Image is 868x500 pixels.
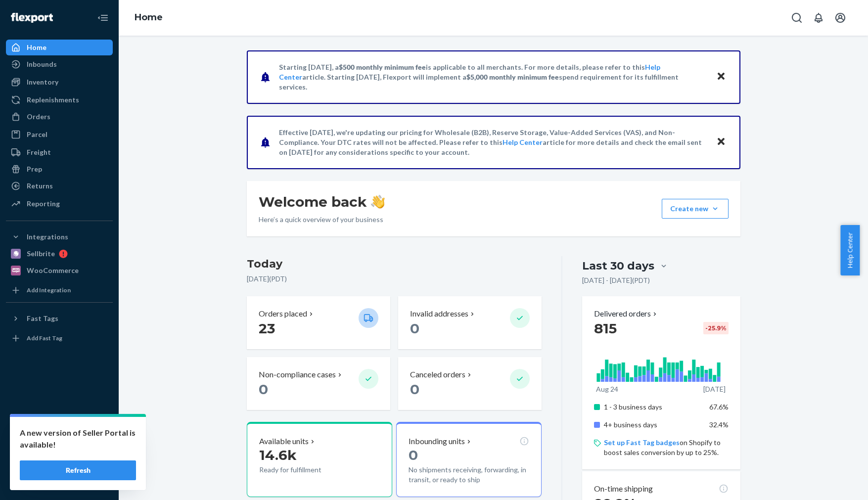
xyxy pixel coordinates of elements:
button: Open Search Box [787,8,807,28]
p: Starting [DATE], a is applicable to all merchants. For more details, please refer to this article... [279,62,707,92]
button: Open notifications [809,8,828,28]
a: Add Fast Tag [6,330,113,346]
ol: breadcrumbs [127,3,171,32]
span: $500 monthly minimum fee [339,63,426,71]
div: Orders [27,112,50,122]
button: Non-compliance cases 0 [247,357,390,410]
a: Orders [6,109,113,125]
p: [DATE] [703,384,726,394]
h3: Today [247,256,542,272]
a: Replenishments [6,92,113,108]
div: -25.9 % [703,322,729,334]
span: 67.6% [709,403,729,411]
button: Refresh [20,460,136,480]
button: Close [715,135,728,149]
button: Integrations [6,229,113,245]
p: Canceled orders [410,369,465,380]
button: Open account menu [830,8,850,28]
a: Home [6,40,113,55]
p: No shipments receiving, forwarding, in transit, or ready to ship [409,465,529,485]
button: Inbounding units0No shipments receiving, forwarding, in transit, or ready to ship [396,422,542,497]
p: Inbounding units [409,436,465,447]
p: Ready for fulfillment [259,465,351,475]
div: WooCommerce [27,266,79,275]
button: Close Navigation [93,8,113,28]
a: Returns [6,178,113,194]
a: Reporting [6,196,113,212]
p: Invalid addresses [410,308,468,319]
span: 0 [410,320,419,337]
p: [DATE] - [DATE] ( PDT ) [582,275,650,285]
a: Sellbrite [6,246,113,262]
button: Available units14.6kReady for fulfillment [247,422,392,497]
div: Add Integration [27,286,71,294]
div: Reporting [27,199,60,209]
a: WooCommerce [6,263,113,278]
p: Effective [DATE], we're updating our pricing for Wholesale (B2B), Reserve Storage, Value-Added Se... [279,128,707,157]
div: Prep [27,164,42,174]
a: Prep [6,161,113,177]
p: A new version of Seller Portal is available! [20,427,136,451]
div: Home [27,43,46,52]
p: [DATE] ( PDT ) [247,274,542,284]
a: Talk to Support [6,439,113,455]
p: 4+ business days [604,420,701,430]
div: Last 30 days [582,258,654,273]
div: Sellbrite [27,249,55,259]
div: Add Fast Tag [27,334,62,342]
button: Create new [662,199,729,219]
a: Home [135,12,163,23]
div: Parcel [27,130,47,139]
button: Help Center [840,225,860,275]
div: Integrations [27,232,68,242]
img: Flexport logo [11,13,53,23]
button: Close [715,70,728,84]
p: Here’s a quick overview of your business [259,215,385,225]
p: Non-compliance cases [259,369,336,380]
p: Orders placed [259,308,307,319]
button: Fast Tags [6,311,113,326]
p: Aug 24 [596,384,618,394]
a: Set up Fast Tag badges [604,438,680,447]
a: Help Center [503,138,543,146]
span: 14.6k [259,447,297,463]
a: Help Center [6,455,113,471]
button: Invalid addresses 0 [398,296,542,349]
div: Freight [27,147,51,157]
p: Available units [259,436,309,447]
p: 1 - 3 business days [604,402,701,412]
a: Add Integration [6,282,113,298]
button: Give Feedback [6,472,113,488]
a: Parcel [6,127,113,142]
span: $5,000 monthly minimum fee [466,73,559,81]
span: 32.4% [709,420,729,429]
span: 0 [409,447,418,463]
p: on Shopify to boost sales conversion by up to 25%. [604,438,728,457]
button: Canceled orders 0 [398,357,542,410]
div: Inbounds [27,59,57,69]
a: Settings [6,422,113,438]
div: Returns [27,181,53,191]
a: Inventory [6,74,113,90]
button: Delivered orders [594,308,659,319]
div: Fast Tags [27,314,58,323]
p: On-time shipping [594,483,653,495]
img: hand-wave emoji [371,195,385,209]
a: Inbounds [6,56,113,72]
a: Freight [6,144,113,160]
span: 0 [410,381,419,398]
span: 0 [259,381,268,398]
h1: Welcome back [259,193,385,211]
div: Inventory [27,77,58,87]
span: 815 [594,320,617,337]
span: 23 [259,320,275,337]
div: Replenishments [27,95,79,105]
button: Orders placed 23 [247,296,390,349]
